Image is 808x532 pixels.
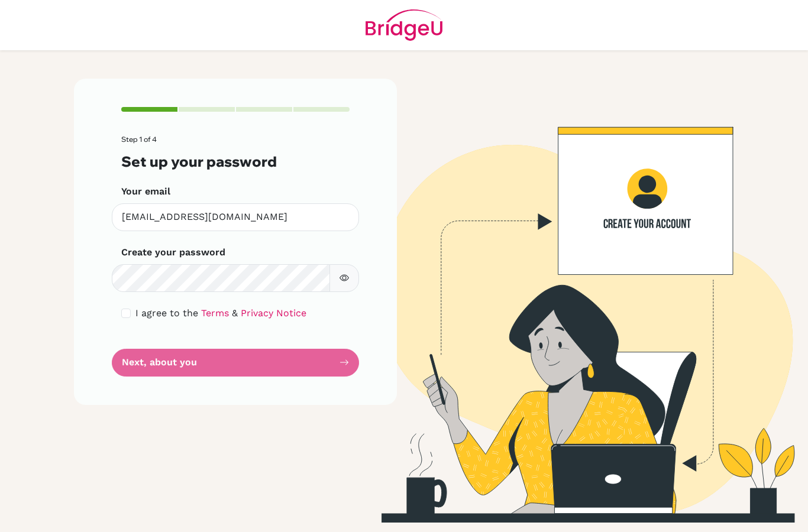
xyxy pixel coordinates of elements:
label: Create your password [121,245,225,259]
span: I agree to the [135,307,198,319]
a: Privacy Notice [241,307,306,319]
label: Your email [121,184,170,199]
span: & [232,307,238,319]
a: Terms [201,307,229,319]
input: Insert your email* [112,203,359,231]
h3: Set up your password [121,153,350,170]
span: Step 1 of 4 [121,135,157,144]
